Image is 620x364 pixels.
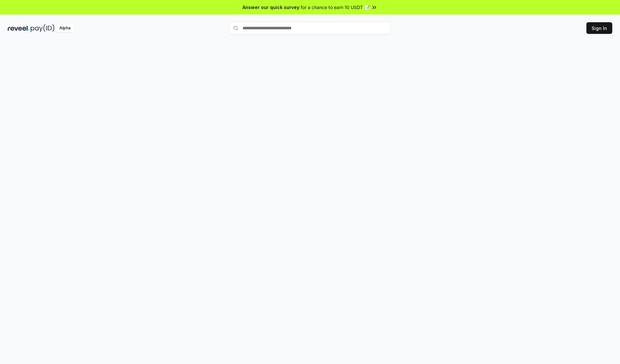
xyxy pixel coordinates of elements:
div: Alpha [56,24,74,32]
button: Sign In [586,22,612,34]
span: for a chance to earn 10 USDT 📝 [301,4,370,11]
span: Answer our quick survey [243,4,299,11]
img: reveel_dark [8,24,29,32]
img: pay_id [31,24,55,32]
